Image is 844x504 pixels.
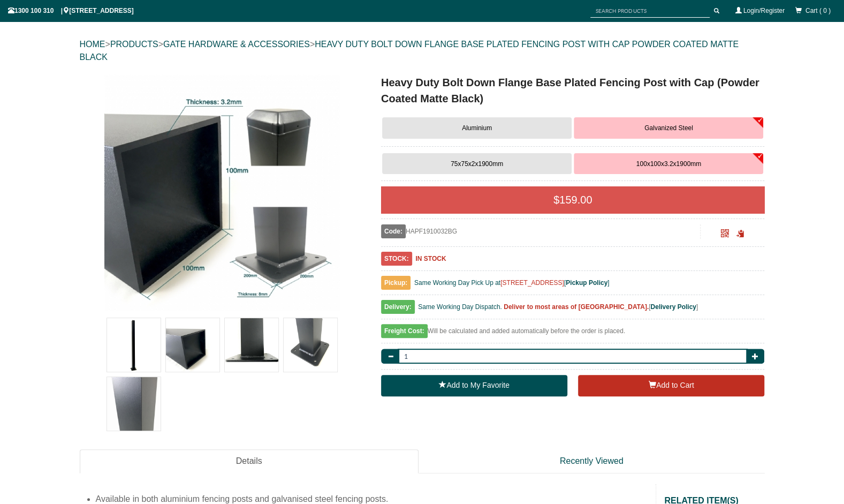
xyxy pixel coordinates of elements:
div: $ [381,186,765,213]
a: Login/Register [743,7,785,14]
span: Code: [381,224,406,238]
span: 159.00 [559,194,592,206]
img: Heavy Duty Bolt Down Flange Base Plated Fencing Post with Cap (Powder Coated Matte Black) [225,318,278,372]
h1: Heavy Duty Bolt Down Flange Base Plated Fencing Post with Cap (Powder Coated Matte Black) [381,74,765,107]
img: Heavy Duty Bolt Down Flange Base Plated Fencing Post with Cap (Powder Coated Matte Black) - Galva... [104,74,340,310]
span: Delivery: [381,300,415,314]
span: 100x100x3.2x1900mm [636,160,701,168]
a: Recently Viewed [419,449,765,473]
a: Heavy Duty Bolt Down Flange Base Plated Fencing Post with Cap (Powder Coated Matte Black) - Galva... [81,74,364,310]
button: 75x75x2x1900mm [382,153,572,175]
a: Add to My Favorite [381,375,567,396]
b: IN STOCK [415,255,446,262]
span: Freight Cost: [381,324,428,338]
a: Details [80,449,419,473]
div: Will be calculated and added automatically before the order is placed. [381,325,765,343]
span: Aluminium [462,124,492,132]
div: > > > [80,27,765,74]
span: Pickup: [381,276,410,290]
input: SEARCH PRODUCTS [590,4,710,18]
img: Heavy Duty Bolt Down Flange Base Plated Fencing Post with Cap (Powder Coated Matte Black) [107,377,161,431]
span: STOCK: [381,252,412,266]
img: Heavy Duty Bolt Down Flange Base Plated Fencing Post with Cap (Powder Coated Matte Black) [284,318,337,372]
b: Deliver to most areas of [GEOGRAPHIC_DATA]. [504,303,649,311]
span: 75x75x2x1900mm [451,160,503,168]
div: [ ] [381,300,765,319]
span: Same Working Day Dispatch. [418,303,502,311]
img: Heavy Duty Bolt Down Flange Base Plated Fencing Post with Cap (Powder Coated Matte Black) [107,318,161,372]
a: Pickup Policy [566,279,607,287]
span: Cart ( 0 ) [805,7,831,14]
span: Same Working Day Pick Up at [ ] [414,279,610,287]
a: PRODUCTS [110,40,158,49]
span: 1300 100 310 | [STREET_ADDRESS] [8,7,134,14]
div: HAPF1910032BG [381,224,701,238]
a: [STREET_ADDRESS] [500,279,564,287]
iframe: LiveChat chat widget [630,217,844,467]
a: HOME [80,40,105,49]
button: 100x100x3.2x1900mm [574,153,763,175]
a: GATE HARDWARE & ACCESSORIES [163,40,310,49]
button: Aluminium [382,117,572,139]
a: HEAVY DUTY BOLT DOWN FLANGE BASE PLATED FENCING POST WITH CAP POWDER COATED MATTE BLACK [80,40,739,62]
button: Add to Cart [578,375,764,396]
span: Galvanized Steel [644,124,693,132]
button: Galvanized Steel [574,117,763,139]
img: Heavy Duty Bolt Down Flange Base Plated Fencing Post with Cap (Powder Coated Matte Black) [166,318,219,372]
